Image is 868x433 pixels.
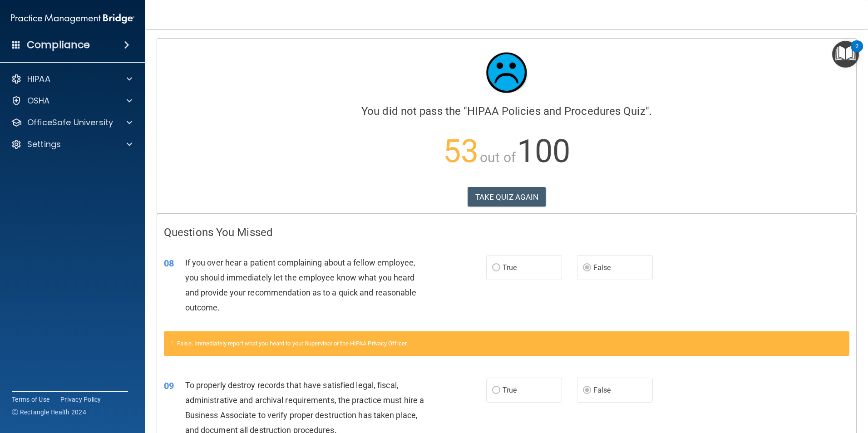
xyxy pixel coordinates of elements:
[855,46,858,58] div: 2
[583,387,591,394] input: False
[12,408,86,417] span: Ⓒ Rectangle Health 2024
[479,45,534,100] img: sad_face.ecc698e2.jpg
[27,117,113,128] p: OfficeSafe University
[593,386,611,394] span: False
[164,105,849,117] h4: You did not pass the " ".
[583,265,591,271] input: False
[503,263,517,272] span: True
[27,139,61,150] p: Settings
[593,263,611,272] span: False
[443,133,478,170] span: 53
[492,387,500,394] input: True
[12,395,49,404] a: Terms of Use
[480,149,516,165] span: out of
[185,258,416,313] span: If you over hear a patient complaining about a fellow employee, you should immediately let the em...
[164,226,849,238] h4: Questions You Missed
[11,74,132,84] a: HIPAA
[467,105,645,118] span: HIPAA Policies and Procedures Quiz
[11,10,134,28] img: PMB logo
[27,74,50,84] p: HIPAA
[60,395,101,404] a: Privacy Policy
[517,133,570,170] span: 100
[11,117,132,128] a: OfficeSafe University
[468,187,546,207] button: TAKE QUIZ AGAIN
[11,139,132,150] a: Settings
[177,340,408,347] span: False. Immediately report what you heard to your Supervisor or the HIPAA Privacy Officer.
[164,258,174,269] span: 08
[832,41,859,68] button: Open Resource Center, 2 new notifications
[27,95,50,106] p: OSHA
[11,95,132,106] a: OSHA
[503,386,517,394] span: True
[27,39,90,51] h4: Compliance
[164,380,174,391] span: 09
[492,265,500,271] input: True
